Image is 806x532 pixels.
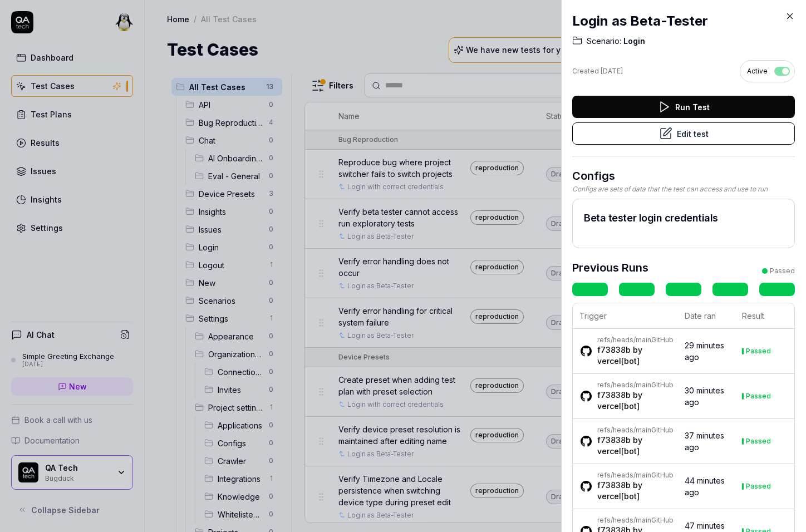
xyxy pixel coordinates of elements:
a: vercel[bot] [597,446,640,456]
div: Created [572,66,623,76]
time: 44 minutes ago [685,476,725,497]
div: GitHub [597,471,674,480]
a: refs/heads/main [597,336,651,344]
h3: Configs [572,168,795,184]
h3: Previous Runs [572,259,648,276]
div: by [597,390,674,412]
div: GitHub [597,426,674,435]
time: 37 minutes ago [685,431,724,452]
div: Passed [746,348,771,354]
div: by [597,344,674,367]
div: Passed [746,483,771,490]
a: f73838b [597,435,631,445]
div: GitHub [597,516,674,525]
a: f73838b [597,345,631,354]
div: by [597,435,674,457]
button: Run Test [572,96,795,118]
span: Scenario: [587,36,621,47]
a: f73838b [597,480,631,490]
span: Login [621,36,645,47]
a: f73838b [597,390,631,400]
div: GitHub [597,336,674,344]
th: Result [735,303,794,329]
div: Passed [770,266,795,276]
div: GitHub [597,381,674,390]
a: refs/heads/main [597,516,651,524]
h2: Login as Beta-Tester [572,11,795,31]
div: Configs are sets of data that the test can access and use to run [572,184,795,194]
span: Active [747,66,768,76]
div: Passed [746,438,771,445]
time: 30 minutes ago [685,386,724,407]
a: refs/heads/main [597,471,651,479]
time: 29 minutes ago [685,341,724,362]
a: vercel[bot] [597,401,640,411]
a: vercel[bot] [597,356,640,366]
a: refs/heads/main [597,381,651,389]
a: refs/heads/main [597,426,651,434]
th: Date ran [678,303,735,329]
time: [DATE] [601,67,623,75]
button: Edit test [572,122,795,145]
th: Trigger [573,303,678,329]
div: by [597,480,674,502]
h2: Beta tester login credentials [584,210,783,225]
a: vercel[bot] [597,491,640,501]
div: Passed [746,393,771,400]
